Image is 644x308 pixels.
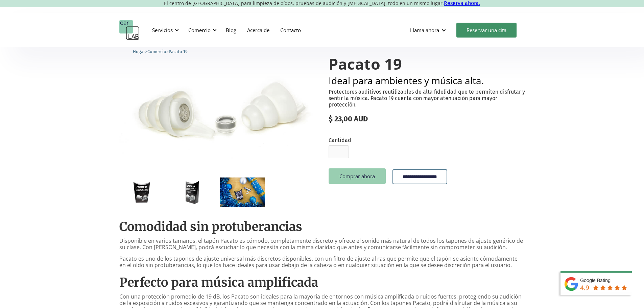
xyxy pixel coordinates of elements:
font: Servicios [152,27,173,33]
font: Acerca de [247,27,269,33]
a: Reservar una cita [456,23,517,38]
img: Pacato 19 [119,42,316,172]
font: Blog [226,27,236,33]
a: Comprar ahora [329,168,386,184]
a: Comercio [147,48,166,54]
font: > [145,49,147,54]
font: Perfecto para música amplificada [119,275,318,290]
a: Blog [220,20,242,40]
div: Servicios [148,20,181,40]
font: Contacto [280,27,301,33]
font: Cantidad [329,137,351,143]
font: Hogar [133,49,145,54]
font: Ideal para ambientes y música alta. [329,74,484,87]
font: Protectores auditivos reutilizables de alta fidelidad que te permiten disfrutar y sentir la músic... [329,89,525,108]
a: Contacto [275,20,306,40]
font: Reservar una cita [467,27,506,33]
a: caja de luz abierta [119,42,316,172]
font: Comercio [147,49,166,54]
a: hogar [119,20,140,40]
font: $ 23,00 AUD [329,114,368,123]
font: Comprar ahora [339,173,375,180]
a: caja de luz abierta [119,177,164,208]
font: Comodidad sin protuberancias [119,219,302,234]
div: Llama ahora [405,20,453,40]
a: caja de luz abierta [220,177,265,208]
font: Disponible en varios tamaños, el tapón Pacato es cómodo, completamente discreto y ofrece el sonid... [119,237,523,251]
font: Comercio [188,27,211,33]
a: caja de luz abierta [170,177,215,208]
div: Comercio [184,20,219,40]
font: Pacato es uno de los tapones de ajuste universal más discretos disponibles, con un filtro de ajus... [119,255,518,269]
font: Pacato 19 [169,49,188,54]
font: Pacato 19 [329,53,402,74]
a: Pacato 19 [169,48,188,54]
font: > [166,49,169,54]
a: Hogar [133,48,145,54]
font: Llama ahora [410,27,439,33]
a: Acerca de [242,20,275,40]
